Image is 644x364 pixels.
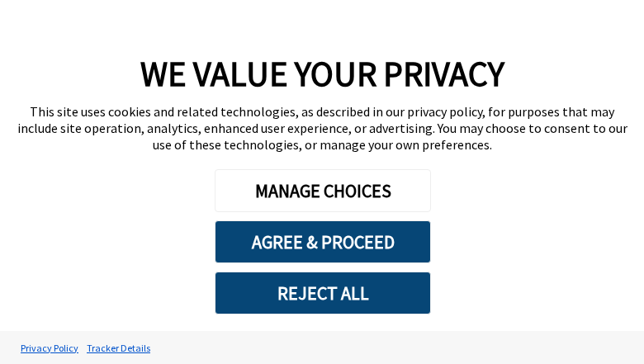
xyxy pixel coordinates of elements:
[17,103,627,153] div: This site uses cookies and related technologies, as described in our privacy policy, for purposes...
[140,52,504,95] span: WE VALUE YOUR PRIVACY
[215,272,431,314] button: REJECT ALL
[215,220,431,263] button: AGREE & PROCEED
[83,333,154,362] a: Tracker Details
[215,169,431,212] button: MANAGE CHOICES
[17,333,83,362] a: Privacy Policy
